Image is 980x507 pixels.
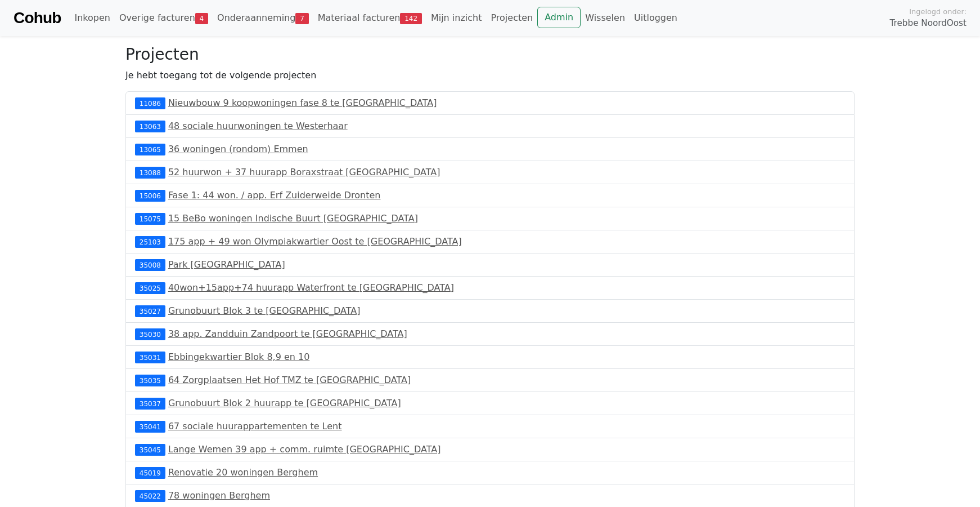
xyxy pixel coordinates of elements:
[168,444,441,455] a: Lange Wemen 39 app + comm. ruimte [GEOGRAPHIC_DATA]
[168,421,342,432] a: 67 sociale huurappartementen te Lent
[313,7,426,29] a: Materiaal facturen142
[890,17,966,30] span: Trebbe NoordOost
[135,144,165,155] div: 13065
[135,121,165,132] div: 13063
[537,7,581,28] a: Admin
[486,7,537,29] a: Projecten
[168,375,411,385] a: 64 Zorgplaatsen Het Hof TMZ te [GEOGRAPHIC_DATA]
[213,7,313,29] a: Onderaanneming7
[168,167,440,177] a: 52 huurwon + 37 huurapp Boraxstraat [GEOGRAPHIC_DATA]
[135,375,165,386] div: 35035
[909,6,966,17] span: Ingelogd onder:
[70,7,114,29] a: Inkopen
[168,352,310,362] a: Ebbingekwartier Blok 8,9 en 10
[135,398,165,409] div: 35037
[135,213,165,224] div: 15075
[168,97,437,108] a: Nieuwbouw 9 koopwoningen fase 8 te [GEOGRAPHIC_DATA]
[125,45,855,64] h3: Projecten
[135,167,165,178] div: 13088
[135,97,165,109] div: 11086
[400,13,422,24] span: 142
[168,190,381,201] a: Fase 1: 44 won. / app. Erf Zuiderweide Dronten
[426,7,487,29] a: Mijn inzicht
[168,259,285,270] a: Park [GEOGRAPHIC_DATA]
[168,398,401,408] a: Grunobuurt Blok 2 huurapp te [GEOGRAPHIC_DATA]
[135,352,165,363] div: 35031
[115,7,213,29] a: Overige facturen4
[14,5,61,32] a: Cohub
[168,121,348,131] a: 48 sociale huurwoningen te Westerhaar
[125,69,855,82] p: Je hebt toegang tot de volgende projecten
[135,490,165,501] div: 45022
[630,7,682,29] a: Uitloggen
[168,282,454,293] a: 40won+15app+74 huurapp Waterfront te [GEOGRAPHIC_DATA]
[168,490,270,501] a: 78 woningen Berghem
[168,467,318,478] a: Renovatie 20 woningen Berghem
[195,13,208,24] span: 4
[168,305,361,316] a: Grunobuurt Blok 3 te [GEOGRAPHIC_DATA]
[168,144,308,154] a: 36 woningen (rondom) Emmen
[135,236,165,247] div: 25103
[135,259,165,270] div: 35008
[168,236,462,247] a: 175 app + 49 won Olympiakwartier Oost te [GEOGRAPHIC_DATA]
[135,421,165,432] div: 35041
[581,7,630,29] a: Wisselen
[135,190,165,201] div: 15006
[168,213,418,224] a: 15 BeBo woningen Indische Buurt [GEOGRAPHIC_DATA]
[135,444,165,455] div: 35045
[135,467,165,478] div: 45019
[295,13,308,24] span: 7
[168,328,407,339] a: 38 app. Zandduin Zandpoort te [GEOGRAPHIC_DATA]
[135,282,165,293] div: 35025
[135,328,165,340] div: 35030
[135,305,165,317] div: 35027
